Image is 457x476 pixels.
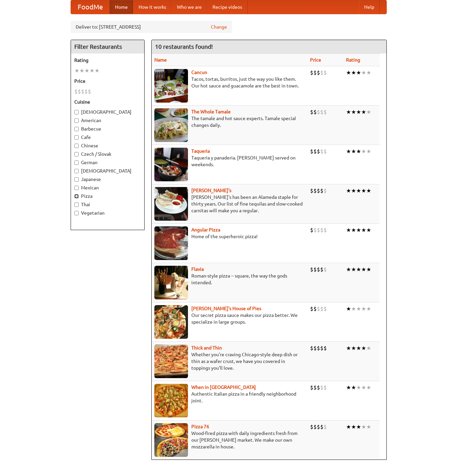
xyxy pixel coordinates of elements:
p: Wood-fired pizza with daily ingredients fresh from our [PERSON_NAME] market. We make our own mozz... [154,430,305,450]
li: ★ [366,69,371,76]
li: $ [317,266,320,273]
a: The Whole Tamale [191,109,231,114]
li: $ [323,226,327,234]
input: [DEMOGRAPHIC_DATA] [74,169,79,173]
li: $ [323,266,327,273]
p: The tamale and hot sauce experts. Tamale special changes daily. [154,115,305,129]
li: ★ [366,344,371,352]
li: ★ [84,67,89,74]
li: $ [320,344,323,352]
li: $ [313,344,317,352]
li: ★ [356,384,361,391]
label: Thai [74,201,141,208]
li: $ [310,69,313,76]
input: Czech / Slovak [74,152,79,156]
li: $ [317,384,320,391]
a: Angular Pizza [191,227,220,232]
b: [PERSON_NAME]'s [191,188,231,193]
li: ★ [361,69,366,76]
li: $ [323,187,327,194]
a: [PERSON_NAME]'s House of Pies [191,306,261,311]
li: $ [310,384,313,391]
li: $ [88,88,91,95]
li: $ [320,423,323,431]
li: $ [313,226,317,234]
li: ★ [361,266,366,273]
li: ★ [361,344,366,352]
li: ★ [94,67,100,74]
li: $ [323,423,327,431]
li: ★ [361,187,366,194]
li: ★ [356,69,361,76]
li: $ [323,108,327,116]
li: $ [78,88,81,95]
li: $ [323,344,327,352]
li: $ [317,226,320,234]
li: $ [320,266,323,273]
p: [PERSON_NAME]'s has been an Alameda staple for thirty years. Our list of fine tequilas and slow-c... [154,194,305,214]
li: ★ [356,226,361,234]
a: Pizza 76 [191,424,209,429]
input: Cafe [74,135,79,140]
li: ★ [361,305,366,313]
li: ★ [366,148,371,155]
li: ★ [366,384,371,391]
li: ★ [346,384,351,391]
li: $ [74,88,78,95]
li: ★ [366,108,371,116]
h5: Price [74,78,141,84]
li: $ [310,266,313,273]
li: $ [317,148,320,155]
li: $ [310,344,313,352]
li: ★ [366,266,371,273]
li: ★ [366,187,371,194]
li: $ [323,148,327,155]
img: cancun.jpg [154,69,188,103]
b: Thick and Thin [191,345,222,351]
label: Cafe [74,134,141,141]
li: $ [313,69,317,76]
li: ★ [74,67,79,74]
label: [DEMOGRAPHIC_DATA] [74,109,141,115]
li: $ [320,108,323,116]
li: ★ [351,423,356,431]
ng-pluralize: 10 restaurants found! [155,43,213,50]
a: FoodMe [71,0,110,14]
label: American [74,117,141,124]
li: ★ [346,187,351,194]
li: ★ [346,226,351,234]
li: ★ [361,226,366,234]
li: $ [317,305,320,313]
img: angular.jpg [154,226,188,260]
a: Change [211,24,227,30]
li: ★ [356,266,361,273]
li: ★ [346,69,351,76]
input: Japanese [74,177,79,182]
li: ★ [351,69,356,76]
b: Flavia [191,266,204,272]
li: ★ [346,266,351,273]
li: $ [84,88,88,95]
li: ★ [351,305,356,313]
input: [DEMOGRAPHIC_DATA] [74,110,79,114]
label: Vegetarian [74,210,141,216]
li: $ [313,108,317,116]
li: $ [317,423,320,431]
a: Price [310,57,321,63]
li: $ [323,384,327,391]
li: ★ [351,108,356,116]
li: $ [323,69,327,76]
li: ★ [356,108,361,116]
li: $ [320,187,323,194]
li: ★ [79,67,84,74]
li: ★ [361,148,366,155]
input: Thai [74,203,79,207]
li: $ [313,384,317,391]
a: Recipe videos [207,0,247,14]
a: When in [GEOGRAPHIC_DATA] [191,385,256,390]
li: ★ [351,148,356,155]
p: Authentic Italian pizza in a friendly neighborhood joint. [154,391,305,404]
p: Whether you're craving Chicago-style deep dish or thin as a wafer crust, we have you covered in t... [154,351,305,371]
